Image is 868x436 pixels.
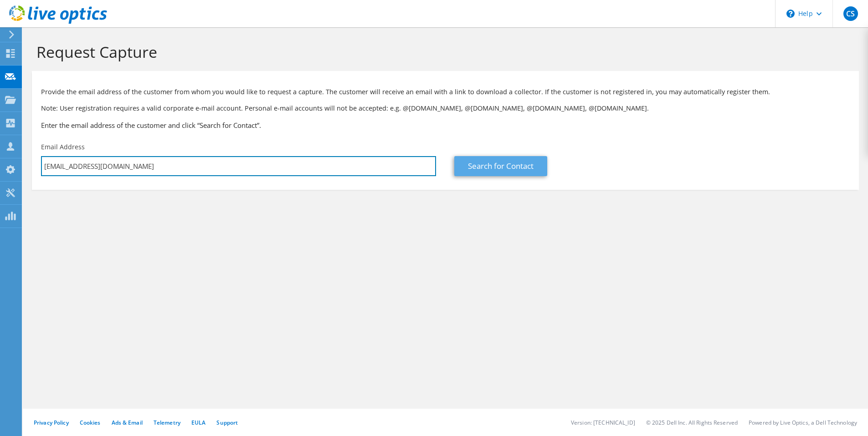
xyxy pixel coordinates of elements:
[154,419,180,426] a: Telemetry
[41,142,85,152] label: Email Address
[843,6,858,21] span: CS
[41,87,850,97] p: Provide the email address of the customer from whom you would like to request a capture. The cust...
[41,103,850,113] p: Note: User registration requires a valid corporate e-mail account. Personal e-mail accounts will ...
[454,156,547,176] a: Search for Contact
[786,10,795,18] svg: \n
[41,120,850,130] h3: Enter the email address of the customer and click “Search for Contact”.
[112,419,143,426] a: Ads & Email
[749,419,857,426] li: Powered by Live Optics, a Dell Technology
[571,419,635,426] li: Version: [TECHNICAL_ID]
[216,419,238,426] a: Support
[80,419,101,426] a: Cookies
[34,419,69,426] a: Privacy Policy
[646,419,738,426] li: © 2025 Dell Inc. All Rights Reserved
[423,161,434,172] keeper-lock: Open Keeper Popup
[191,419,205,426] a: EULA
[36,42,850,61] h1: Request Capture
